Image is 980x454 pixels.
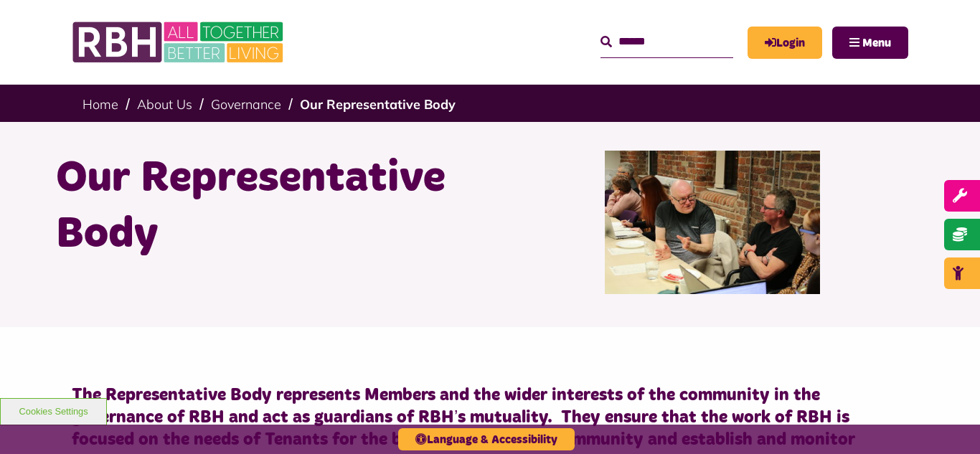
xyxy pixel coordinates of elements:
img: Rep Body [605,151,820,294]
iframe: Netcall Web Assistant for live chat [915,389,980,454]
a: Governance [211,96,281,113]
a: Our Representative Body [300,96,456,113]
a: About Us [137,96,192,113]
img: RBH [72,14,287,70]
button: Navigation [832,27,908,59]
h1: Our Representative Body [56,151,479,263]
button: Language & Accessibility [398,428,575,450]
span: Menu [862,37,891,49]
a: MyRBH [748,27,822,59]
a: Home [83,96,118,113]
